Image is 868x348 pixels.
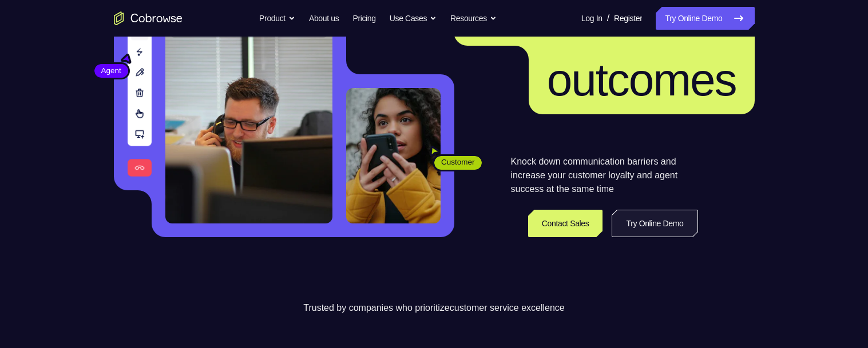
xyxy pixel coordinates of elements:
a: Register [614,7,642,30]
img: A customer holding their phone [346,88,441,223]
span: customer service excellence [450,303,565,313]
a: Log In [581,7,603,30]
a: Pricing [352,7,375,30]
img: A customer support agent talking on the phone [165,19,332,223]
a: Contact Sales [528,210,603,237]
a: Go to the home page [114,11,183,25]
button: Resources [450,7,497,30]
p: Knock down communication barriers and increase your customer loyalty and agent success at the sam... [511,155,698,196]
a: Try Online Demo [656,7,754,30]
button: Product [259,7,295,30]
span: / [607,11,609,25]
span: outcomes [547,54,736,105]
button: Use Cases [390,7,437,30]
a: Try Online Demo [612,210,697,237]
a: About us [309,7,339,30]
